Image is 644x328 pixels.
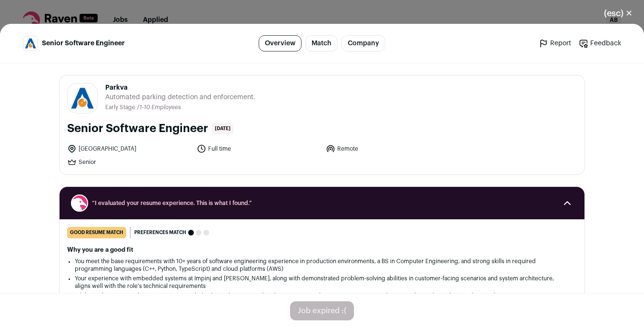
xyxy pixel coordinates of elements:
a: Company [342,35,385,51]
li: Senior [67,157,191,167]
li: While you have some relevant experience with databases (PostgreSQL) and Linux systems, there are ... [75,292,569,307]
a: Report [539,39,571,48]
li: Early Stage [105,104,137,111]
li: Full time [197,144,321,154]
a: Feedback [579,39,621,48]
li: Your experience with embedded systems at Impinj and [PERSON_NAME], along with demonstrated proble... [75,275,569,290]
img: 95b817278b5a1a35492cf9a3e7be0186c0a143224e7f0a9b030082705e161490.png [68,83,97,113]
a: Overview [259,35,302,51]
span: Automated parking detection and enforcement. [105,92,255,102]
img: 95b817278b5a1a35492cf9a3e7be0186c0a143224e7f0a9b030082705e161490.png [23,36,38,51]
span: Preferences match [134,228,186,237]
a: Match [305,35,338,51]
span: 1-10 Employees [140,104,181,110]
h2: Why you are a good fit [67,246,577,254]
span: Senior Software Engineer [42,39,125,48]
h1: Senior Software Engineer [67,121,208,136]
span: [DATE] [212,123,233,134]
li: You meet the base requirements with 10+ years of software engineering experience in production en... [75,257,569,273]
div: good resume match [67,227,126,238]
button: Close modal [593,3,644,24]
span: “I evaluated your resume experience. This is what I found.” [92,199,552,207]
li: [GEOGRAPHIC_DATA] [67,144,191,154]
li: Remote [326,144,450,154]
li: / [137,104,181,111]
span: Parkva [105,83,255,92]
